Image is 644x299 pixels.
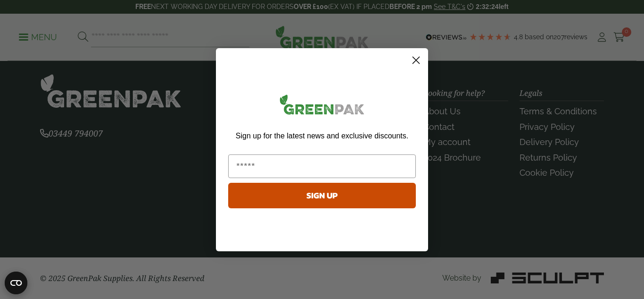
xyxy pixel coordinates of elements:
[228,183,416,208] button: SIGN UP
[236,132,408,140] span: Sign up for the latest news and exclusive discounts.
[5,272,27,294] button: Open CMP widget
[228,154,416,178] input: Email
[408,52,424,68] button: Close dialog
[228,91,416,122] img: greenpak_logo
